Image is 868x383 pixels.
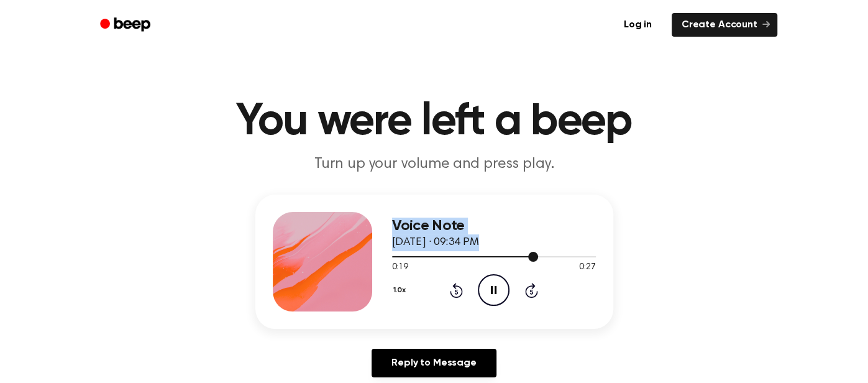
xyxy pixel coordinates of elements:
a: Beep [91,13,162,37]
a: Create Account [672,13,777,37]
button: 1.0x [392,280,411,301]
a: Log in [611,11,664,39]
p: Turn up your volume and press play. [196,154,673,175]
h1: You were left a beep [116,99,752,144]
h3: Voice Note [392,218,596,234]
span: 0:27 [579,261,595,274]
a: Reply to Message [372,349,496,377]
span: [DATE] · 09:34 PM [392,237,479,248]
span: 0:19 [392,261,408,274]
